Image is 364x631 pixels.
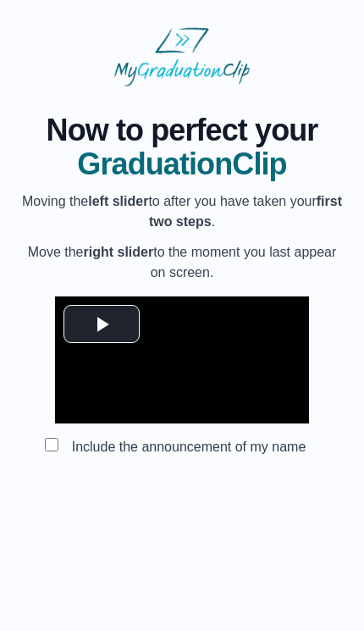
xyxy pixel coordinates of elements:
div: Video Player [55,296,309,423]
button: Play Video [63,305,140,343]
p: Move the to the moment you last appear on screen. [20,242,344,283]
label: Include the announcement of my name [58,433,320,461]
span: Now to perfect your [20,113,344,147]
p: Moving the to after you have taken your . [20,191,344,232]
b: right slider [84,245,154,259]
span: GraduationClip [20,147,344,181]
img: MyGraduationClip [114,27,250,86]
b: first two steps [149,194,342,229]
b: left slider [88,194,148,208]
